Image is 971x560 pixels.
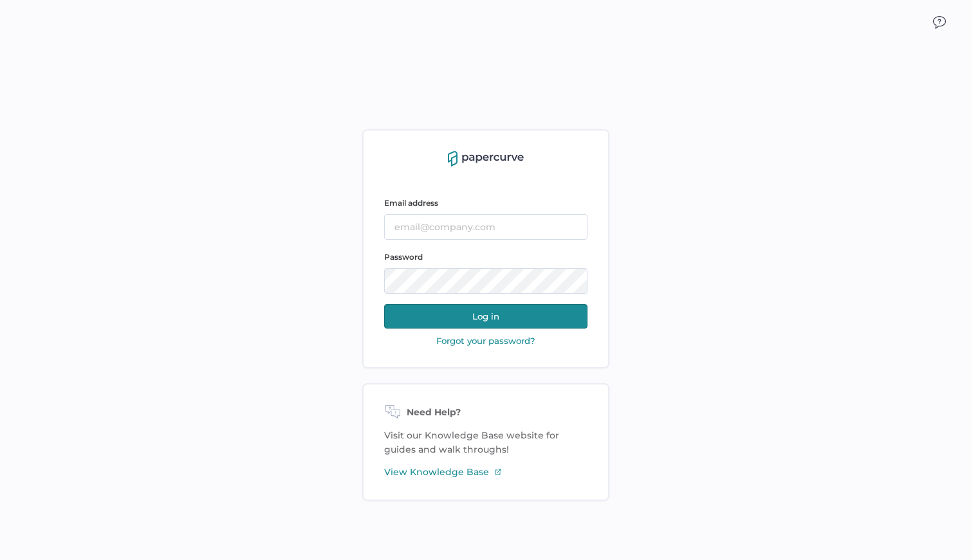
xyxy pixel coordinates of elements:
img: papercurve-logo-colour.7244d18c.svg [448,151,524,167]
img: need-help-icon.d526b9f7.svg [384,405,402,420]
img: icon_chat.2bd11823.svg [933,16,946,29]
input: email@company.com [384,214,587,240]
span: View Knowledge Base [384,465,489,479]
button: Log in [384,304,587,329]
button: Forgot your password? [432,335,539,347]
img: external-link-icon-3.58f4c051.svg [494,468,502,476]
div: Visit our Knowledge Base website for guides and walk throughs! [362,383,609,501]
span: Email address [384,198,438,208]
span: Password [384,252,423,262]
div: Need Help? [384,405,587,420]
